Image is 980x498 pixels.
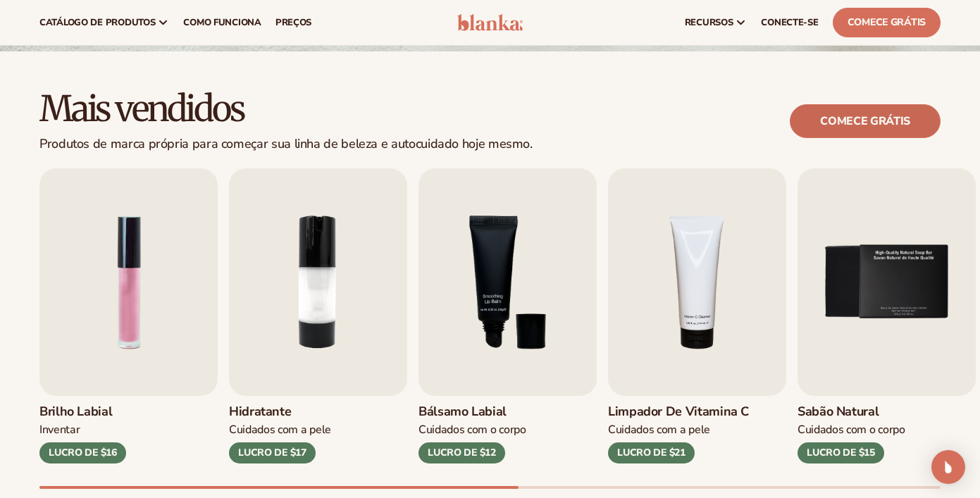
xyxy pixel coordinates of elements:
[229,403,291,420] font: Hidratante
[39,87,243,131] font: Mais vendidos
[820,113,910,129] font: Comece grátis
[848,15,926,29] font: Comece grátis
[183,16,261,29] font: Como funciona
[39,403,112,420] font: Brilho labial
[807,446,875,459] font: LUCRO DE $15
[238,446,306,459] font: LUCRO DE $17
[428,446,496,459] font: LUCRO DE $12
[761,16,818,29] font: CONECTE-SE
[798,403,879,420] font: Sabão Natural
[608,422,710,437] font: Cuidados com a pele
[39,168,218,463] a: 1 / 9
[798,422,905,437] font: Cuidados com o corpo
[685,16,733,29] font: recursos
[790,104,941,138] a: Comece grátis
[39,16,155,29] font: catálogo de produtos
[39,422,80,437] font: Inventar
[418,168,597,463] a: 3 / 9
[457,14,523,31] img: logotipo
[931,450,965,484] div: Open Intercom Messenger
[833,8,941,37] a: Comece grátis
[608,403,749,420] font: Limpador de vitamina C
[275,16,311,29] font: preços
[229,168,407,463] a: 2 / 9
[49,446,117,459] font: LUCRO DE $16
[229,422,331,437] font: Cuidados com a pele
[418,422,526,437] font: Cuidados com o corpo
[608,168,786,463] a: 4 / 9
[418,403,507,420] font: Bálsamo labial
[798,168,976,463] a: 5 / 9
[39,135,533,152] font: Produtos de marca própria para começar sua linha de beleza e autocuidado hoje mesmo.
[617,446,686,459] font: LUCRO DE $21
